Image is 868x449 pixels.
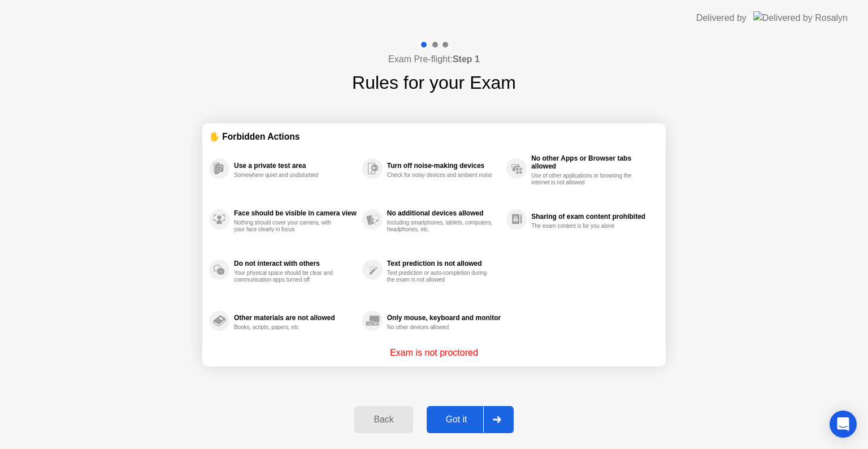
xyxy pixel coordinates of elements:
div: Open Intercom Messenger [830,411,857,438]
div: Text prediction is not allowed [387,260,501,267]
div: Other materials are not allowed [234,314,357,322]
div: Check for noisy devices and ambient noise [387,172,494,179]
div: Only mouse, keyboard and monitor [387,314,501,322]
div: ✋ Forbidden Actions [209,130,659,143]
div: Sharing of exam content prohibited [531,213,653,221]
div: Books, scripts, papers, etc [234,324,341,331]
div: Back [358,415,409,425]
div: Got it [430,415,483,425]
div: Turn off noise-making devices [387,162,501,170]
div: Use of other applications or browsing the internet is not allowed [531,172,638,186]
div: Face should be visible in camera view [234,209,357,217]
div: Text prediction or auto-completion during the exam is not allowed [387,270,494,283]
div: Nothing should cover your camera, with your face clearly in focus [234,219,341,233]
button: Got it [427,406,514,433]
b: Step 1 [453,54,480,64]
div: No other devices allowed [387,324,494,331]
div: Your physical space should be clear and communication apps turned off [234,270,341,283]
h1: Rules for your Exam [352,69,516,96]
div: The exam content is for you alone [531,223,638,230]
img: Delivered by Rosalyn [753,11,848,24]
p: Exam is not proctored [390,346,478,360]
div: Delivered by [696,11,747,25]
button: Back [354,406,413,433]
div: No additional devices allowed [387,209,501,217]
h4: Exam Pre-flight: [388,53,480,66]
div: No other Apps or Browser tabs allowed [531,154,653,170]
div: Use a private test area [234,162,357,170]
div: Including smartphones, tablets, computers, headphones, etc. [387,219,494,233]
div: Somewhere quiet and undisturbed [234,172,341,179]
div: Do not interact with others [234,260,357,267]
